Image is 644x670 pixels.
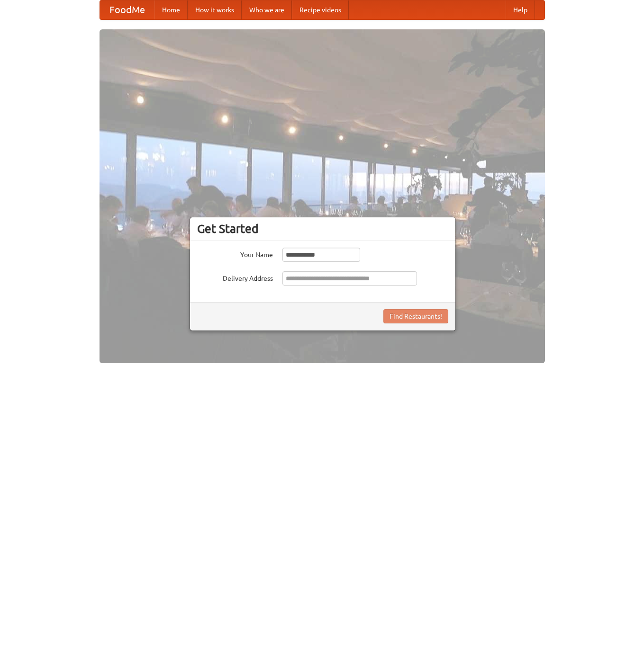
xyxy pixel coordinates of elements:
[197,271,273,283] label: Delivery Address
[292,0,349,19] a: Recipe videos
[197,222,448,236] h3: Get Started
[242,0,292,19] a: Who we are
[188,0,242,19] a: How it works
[506,0,535,19] a: Help
[383,309,448,323] button: Find Restaurants!
[197,248,273,259] label: Your Name
[100,0,154,19] a: FoodMe
[154,0,188,19] a: Home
